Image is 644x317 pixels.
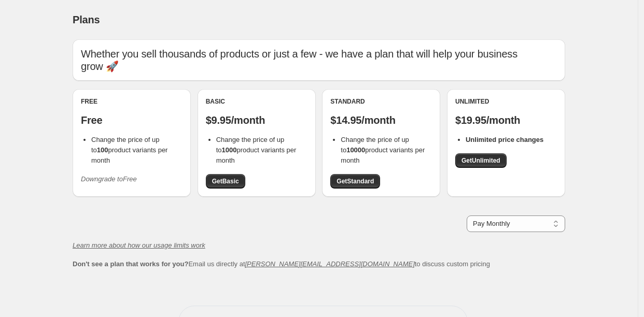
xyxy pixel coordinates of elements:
span: Plans [73,14,100,25]
span: Email us directly at to discuss custom pricing [73,260,490,268]
b: Unlimited price changes [466,136,543,143]
span: Change the price of up to product variants per month [91,136,167,164]
a: [PERSON_NAME][EMAIL_ADDRESS][DOMAIN_NAME] [245,260,415,268]
div: Unlimited [455,97,557,106]
a: Learn more about how our usage limits work [73,241,205,249]
div: Basic [206,97,307,106]
a: GetUnlimited [455,153,507,168]
b: Don't see a plan that works for you? [73,260,188,268]
span: Change the price of up to product variants per month [216,136,297,164]
span: Get Standard [337,177,374,185]
a: GetStandard [330,174,380,189]
p: $14.95/month [330,114,432,126]
a: GetBasic [206,174,245,189]
b: 10000 [346,146,365,154]
b: 1000 [222,146,237,154]
div: Standard [330,97,432,106]
p: $9.95/month [206,114,307,126]
span: Change the price of up to product variants per month [341,136,425,164]
span: Get Unlimited [461,156,500,165]
p: Whether you sell thousands of products or just a few - we have a plan that will help your busines... [81,48,557,73]
p: Free [81,114,183,126]
p: $19.95/month [455,114,557,126]
b: 100 [97,146,108,154]
span: Get Basic [212,177,239,185]
button: Downgrade toFree [75,171,143,188]
div: Free [81,97,183,106]
i: Downgrade to Free [81,175,137,183]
